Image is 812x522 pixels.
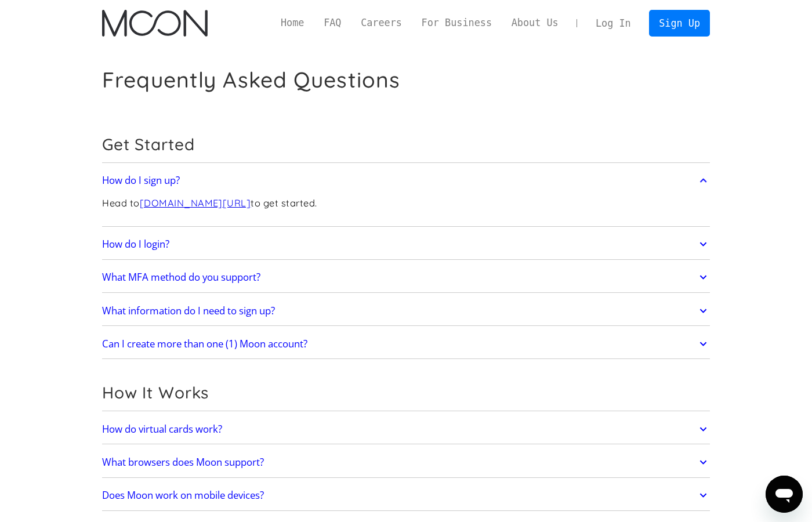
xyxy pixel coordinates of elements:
[102,299,710,323] a: What information do I need to sign up?
[102,169,710,193] a: How do I sign up?
[766,476,803,513] iframe: Button to launch messaging window
[102,10,207,37] img: Moon Logo
[351,16,411,30] a: Careers
[102,232,710,256] a: How do I login?
[102,383,710,403] h2: How It Works
[102,238,169,250] h2: How do I login?
[102,135,710,154] h2: Get Started
[102,483,710,507] a: Does Moon work on mobile devices?
[102,196,317,211] p: Head to to get started.
[102,265,710,289] a: What MFA method do you support?
[102,417,710,441] a: How do virtual cards work?
[102,423,222,435] h2: How do virtual cards work?
[102,175,180,186] h2: How do I sign up?
[102,450,710,474] a: What browsers does Moon support?
[314,16,351,30] a: FAQ
[102,10,207,37] a: home
[102,338,307,350] h2: Can I create more than one (1) Moon account?
[271,16,314,30] a: Home
[102,332,710,356] a: Can I create more than one (1) Moon account?
[102,456,264,468] h2: What browsers does Moon support?
[649,10,709,36] a: Sign Up
[102,490,264,501] h2: Does Moon work on mobile devices?
[586,10,640,36] a: Log In
[502,16,568,30] a: About Us
[102,271,260,283] h2: What MFA method do you support?
[412,16,502,30] a: For Business
[102,67,400,93] h1: Frequently Asked Questions
[140,197,251,209] a: [DOMAIN_NAME][URL]
[102,305,275,317] h2: What information do I need to sign up?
